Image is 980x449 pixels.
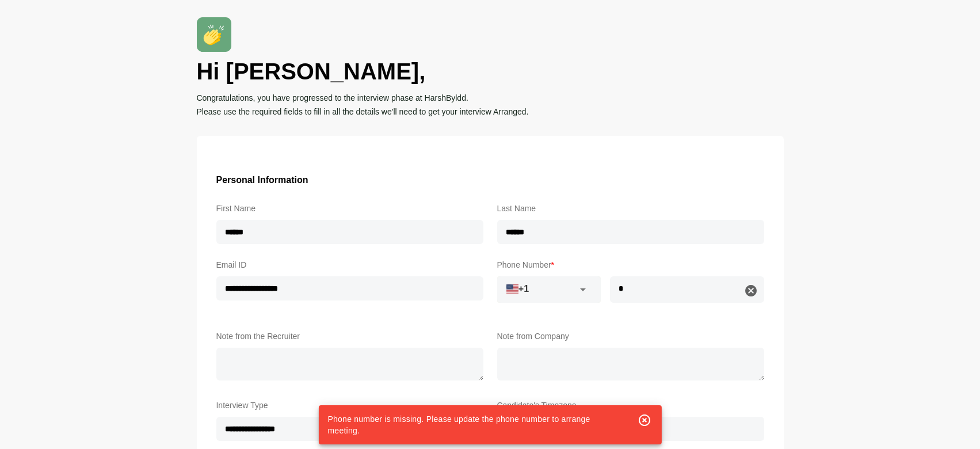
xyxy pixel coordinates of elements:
[745,284,758,298] i: Clear
[216,201,483,215] label: First Name
[216,329,483,343] label: Note from the Recruiter
[497,258,764,272] label: Phone Number
[216,258,483,272] label: Email ID
[327,414,590,435] span: Phone number is missing. Please update the phone number to arrange meeting.
[497,201,764,215] label: Last Name
[216,398,483,412] label: Interview Type
[197,93,468,102] strong: Congratulations, you have progressed to the interview phase at HarshByldd.
[216,173,764,188] h3: Personal Information
[497,329,764,343] label: Note from Company
[497,398,764,412] label: Candidate's Timezone
[197,105,784,119] p: Please use the required fields to fill in all the details we'll need to get your interview Arranged.
[197,56,784,86] h1: Hi [PERSON_NAME],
